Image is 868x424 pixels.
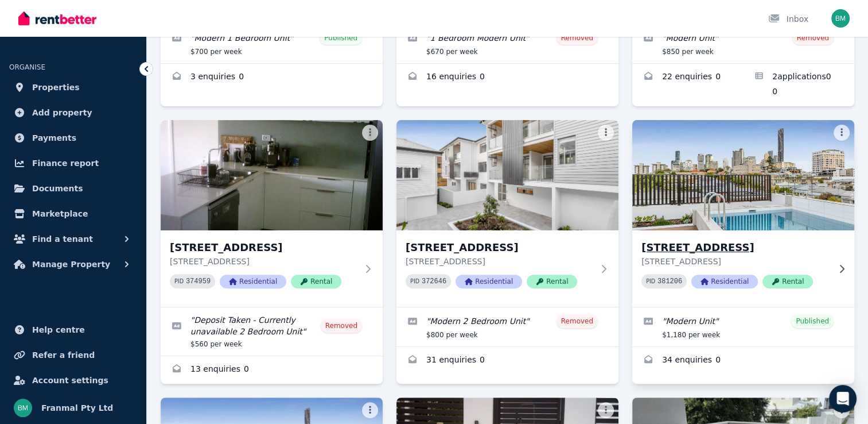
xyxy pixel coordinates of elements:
span: Manage Property [32,257,110,271]
a: Enquiries for 11/157 Harcourt St, New Farm [396,347,618,375]
a: Applications for 6/157 Harcourt St, New Farm [744,64,855,106]
span: Help centre [32,323,85,337]
a: Properties [9,76,137,99]
a: Finance report [9,152,137,175]
a: Help centre [9,318,137,341]
button: More options [362,125,378,141]
span: Rental [762,275,813,288]
span: Refer a friend [32,348,95,362]
h3: [STREET_ADDRESS] [406,240,593,256]
a: Marketplace [9,202,137,225]
h3: [STREET_ADDRESS] [170,240,357,256]
p: [STREET_ADDRESS] [406,256,593,267]
a: Enquiries for 4/157 Harcourt St, New Farm [396,64,618,91]
a: Edit listing: Modern Unit [632,307,854,346]
span: Payments [32,131,76,145]
small: PID [174,278,184,284]
a: Edit listing: Modern 2 Bedroom Unit [396,307,618,346]
a: Edit listing: Modern Unit [632,24,854,63]
img: RentBetter [18,10,96,27]
img: 157 Harcourt St, New Farm [626,117,859,233]
a: Enquiries for 157 Harcourt St, New Farm [632,347,854,375]
button: Find a tenant [9,228,137,250]
span: Rental [527,275,577,288]
span: Rental [291,275,341,288]
a: Enquiries for 9/36 Buruda St, Chermside [161,356,383,384]
a: Add property [9,101,137,124]
a: Payments [9,126,137,149]
button: More options [598,402,614,418]
span: Residential [456,275,522,288]
a: Enquiries for 1/157 Harcourt St, New Farm [161,64,383,91]
a: 11/157 Harcourt St, New Farm[STREET_ADDRESS][STREET_ADDRESS]PID 372646ResidentialRental [396,120,618,307]
span: Residential [691,275,758,288]
code: 374959 [186,277,211,286]
div: Inbox [768,13,808,25]
a: Enquiries for 6/157 Harcourt St, New Farm [632,64,744,106]
button: Manage Property [9,253,137,276]
span: Franmal Pty Ltd [41,401,113,415]
span: Marketplace [32,207,88,221]
a: Refer a friend [9,344,137,367]
span: ORGANISE [9,63,45,71]
span: Documents [32,182,83,195]
a: Documents [9,177,137,200]
span: Find a tenant [32,232,93,246]
a: 157 Harcourt St, New Farm[STREET_ADDRESS][STREET_ADDRESS]PID 381206ResidentialRental [632,120,854,307]
span: Properties [32,80,80,94]
div: Open Intercom Messenger [829,385,857,413]
h3: [STREET_ADDRESS] [641,240,829,256]
button: More options [598,125,614,141]
img: 11/157 Harcourt St, New Farm [396,120,618,230]
p: [STREET_ADDRESS] [170,256,357,267]
span: Residential [220,275,286,288]
a: Edit listing: 1 Bedroom Modern Unit [396,24,618,63]
code: 372646 [422,277,446,286]
small: PID [410,278,419,284]
small: PID [646,278,655,284]
a: Edit listing: Deposit Taken - Currently unavailable 2 Bedroom Unit [161,307,383,356]
code: 381206 [657,277,682,286]
button: More options [362,402,378,418]
span: Account settings [32,373,108,387]
img: Franmal Pty Ltd [14,399,32,417]
button: More options [834,125,850,141]
img: Franmal Pty Ltd [831,9,850,28]
img: 9/36 Buruda St, Chermside [161,120,383,230]
a: 9/36 Buruda St, Chermside[STREET_ADDRESS][STREET_ADDRESS]PID 374959ResidentialRental [161,120,383,307]
a: Edit listing: Modern 1 Bedroom Unit [161,24,383,63]
span: Finance report [32,156,99,170]
p: [STREET_ADDRESS] [641,256,829,267]
a: Account settings [9,369,137,392]
span: Add property [32,106,92,120]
